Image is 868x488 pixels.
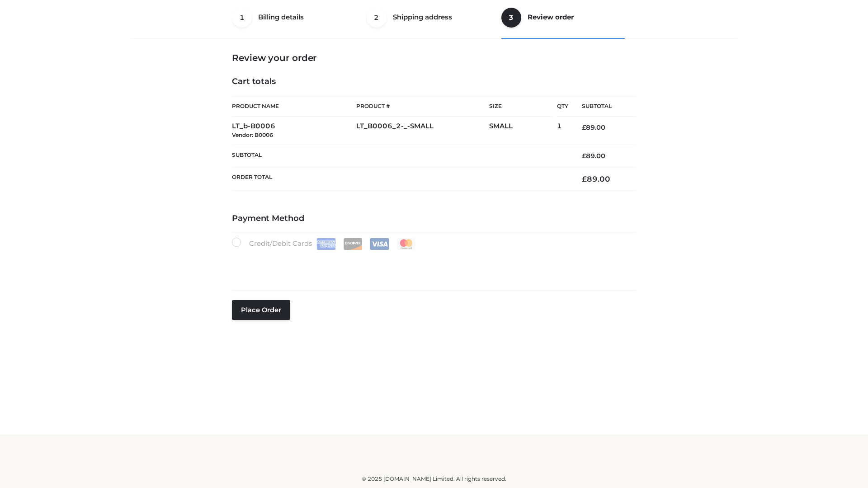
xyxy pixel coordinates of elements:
th: Product # [356,96,489,117]
img: Amex [316,238,336,250]
bdi: 89.00 [582,174,610,183]
img: Visa [370,238,389,250]
span: £ [582,152,586,160]
img: Discover [343,238,363,250]
bdi: 89.00 [582,123,605,131]
iframe: Secure payment input frame [230,248,634,281]
td: 1 [557,117,568,145]
span: £ [582,123,586,131]
td: LT_b-B0006 [232,117,356,145]
span: £ [582,174,587,183]
td: LT_B0006_2-_-SMALL [356,117,489,145]
th: Size [489,96,552,117]
td: SMALL [489,117,557,145]
small: Vendor: B0006 [232,131,273,138]
bdi: 89.00 [582,152,605,160]
th: Order Total [232,167,568,191]
label: Credit/Debit Cards [232,238,417,250]
img: Mastercard [396,238,416,250]
h3: Review your order [232,52,636,63]
div: © 2025 [DOMAIN_NAME] Limited. All rights reserved. [134,474,734,483]
th: Subtotal [568,96,636,117]
h4: Cart totals [232,77,636,87]
button: Place order [232,300,290,320]
h4: Payment Method [232,214,636,224]
th: Product Name [232,96,356,117]
th: Subtotal [232,145,568,167]
th: Qty [557,96,568,117]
